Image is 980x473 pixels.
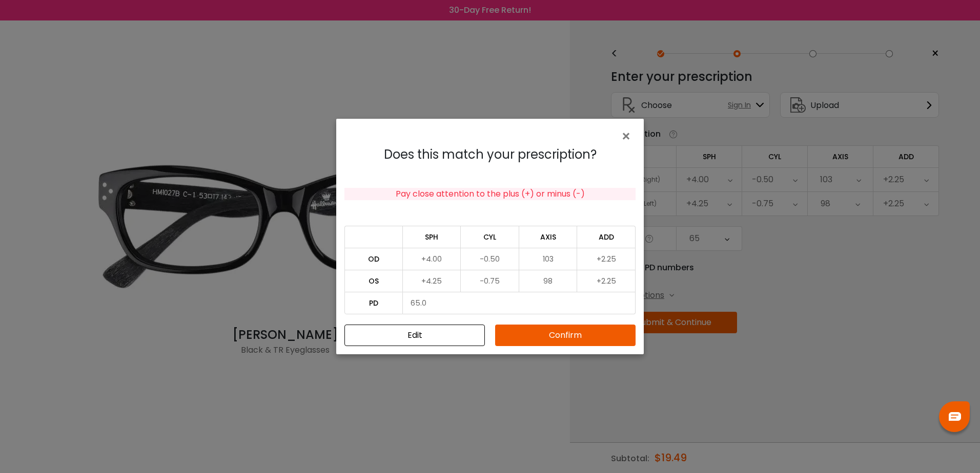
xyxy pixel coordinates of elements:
[403,292,636,314] td: 65.0
[344,188,636,200] div: Pay close attention to the plus (+) or minus (-)
[621,125,636,147] span: ×
[577,248,636,270] td: +2.25
[495,325,636,346] button: Confirm
[344,147,636,162] h4: Does this match your prescription?
[621,127,636,144] button: Close
[577,226,636,248] td: ADD
[577,270,636,292] td: +2.25
[949,412,961,421] img: chat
